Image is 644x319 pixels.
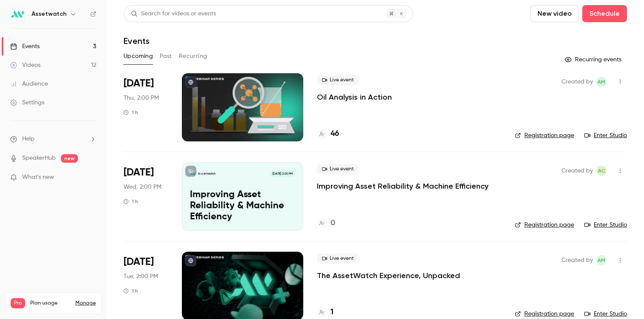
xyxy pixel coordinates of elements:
[515,131,574,140] a: Registration page
[582,5,627,22] button: Schedule
[317,253,359,264] span: Live event
[515,221,574,229] a: Registration page
[598,77,605,87] span: AM
[270,171,295,177] span: [DATE] 2:00 PM
[596,166,607,176] span: Adam Creamer
[331,307,333,318] h4: 1
[10,42,40,51] div: Events
[190,190,295,222] p: Improving Asset Reliability & Machine Efficiency
[124,287,138,294] div: 1 h
[596,255,607,265] span: Auburn Meadows
[179,49,207,63] button: Recurring
[584,310,627,318] a: Enter Studio
[11,7,24,21] img: Assetwatch
[598,255,605,265] span: AM
[22,154,56,163] a: SpeakerHub
[10,98,44,107] div: Settings
[124,166,154,179] span: [DATE]
[598,166,605,176] span: AC
[317,218,335,229] a: 0
[561,77,593,87] span: Created by
[317,181,489,191] a: Improving Asset Reliability & Machine Efficiency
[10,135,96,144] li: help-dropdown-opener
[584,221,627,229] a: Enter Studio
[317,164,359,174] span: Live event
[22,173,54,182] span: What's new
[22,135,34,144] span: Help
[124,272,158,281] span: Tue, 2:00 PM
[317,92,392,102] a: Oil Analysis in Action
[124,36,149,46] h1: Events
[124,94,159,102] span: Thu, 2:00 PM
[596,77,607,87] span: Auburn Meadows
[561,53,627,66] button: Recurring events
[331,218,335,229] h4: 0
[124,198,138,205] div: 1 h
[317,307,333,318] a: 1
[317,270,460,281] a: The AssetWatch Experience, Unpacked
[198,172,216,176] p: Assetwatch
[317,75,359,85] span: Live event
[124,73,168,141] div: Sep 25 Thu, 2:00 PM (America/New York)
[32,10,66,18] h6: Assetwatch
[160,49,172,63] button: Past
[331,128,339,140] h4: 46
[530,5,579,22] button: New video
[124,162,168,230] div: Oct 15 Wed, 2:00 PM (America/New York)
[317,128,339,140] a: 46
[124,255,154,269] span: [DATE]
[124,77,154,90] span: [DATE]
[124,49,153,63] button: Upcoming
[182,162,303,230] a: Improving Asset Reliability & Machine EfficiencyAssetwatch[DATE] 2:00 PMImproving Asset Reliabili...
[30,300,70,307] span: Plan usage
[561,255,593,265] span: Created by
[11,298,25,308] span: Pro
[131,9,216,18] div: Search for videos or events
[124,109,138,116] div: 1 h
[10,61,40,69] div: Videos
[561,166,593,176] span: Created by
[124,183,161,191] span: Wed, 2:00 PM
[61,154,78,163] span: new
[515,310,574,318] a: Registration page
[10,80,48,88] div: Audience
[584,131,627,140] a: Enter Studio
[75,300,96,307] a: Manage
